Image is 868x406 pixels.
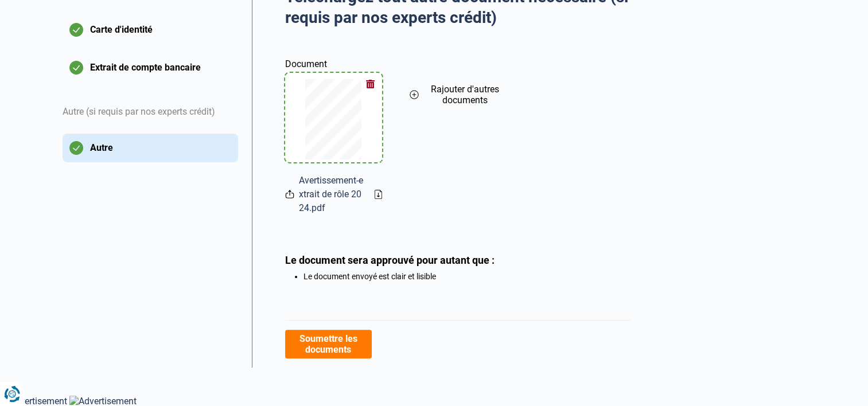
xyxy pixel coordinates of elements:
button: Extrait de compte bancaire [63,53,238,82]
button: Rajouter d'autres documents [410,42,507,147]
a: Download [375,190,382,199]
div: Le document sera approuvé pour autant que : [285,254,631,266]
button: Autre [63,134,238,162]
label: Document [285,42,382,71]
li: Le document envoyé est clair et lisible [303,272,631,281]
span: Avertissement-extrait de rôle 2024.pdf [299,174,365,215]
span: Rajouter d'autres documents [423,84,507,106]
button: Carte d'identité [63,15,238,44]
div: Autre (si requis par nos experts crédit) [63,91,238,134]
button: Soumettre les documents [285,330,372,358]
